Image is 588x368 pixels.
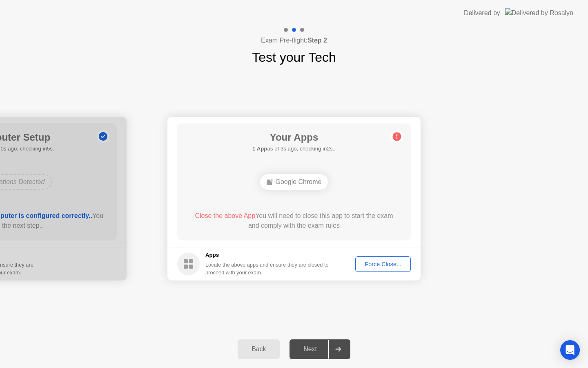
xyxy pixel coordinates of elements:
[560,340,580,360] div: Open Intercom Messenger
[205,251,329,259] h5: Apps
[290,339,350,359] button: Next
[261,36,327,45] h4: Exam Pre-flight:
[189,211,399,231] div: You will need to close this app to start the exam and comply with the exam rules
[464,8,500,18] div: Delivered by
[240,346,277,353] div: Back
[355,256,411,272] button: Force Close...
[205,261,329,276] div: Locate the above apps and ensure they are closed to proceed with your exam.
[195,212,255,219] span: Close the above App
[252,145,336,153] h5: as of 3s ago, checking in2s..
[252,47,336,67] h1: Test your Tech
[505,8,573,18] img: Delivered by Rosalyn
[307,37,327,44] b: Step 2
[252,130,336,145] h1: Your Apps
[292,346,328,353] div: Next
[238,339,280,359] button: Back
[252,146,267,152] b: 1 App
[260,174,328,190] div: Google Chrome
[358,261,408,267] div: Force Close...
